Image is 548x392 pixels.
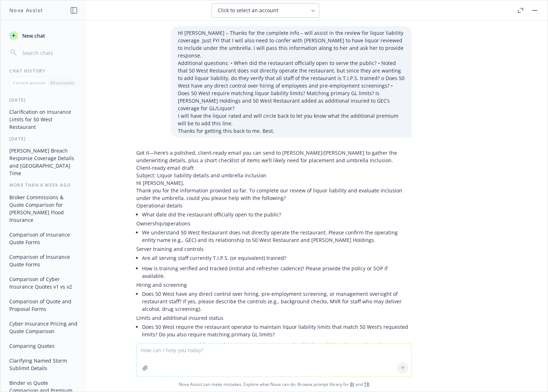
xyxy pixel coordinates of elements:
p: Subject: Liquor liability details and umbrella inclusion [136,172,412,179]
p: Hi [PERSON_NAME], [136,179,412,187]
button: Comparison of Insurance Quote Forms [6,251,81,270]
button: Click to select an account [212,3,319,18]
li: Does 50 West have any direct control over hiring, pre-employment screening, or management oversig... [142,289,412,314]
a: BI [350,381,354,387]
li: How is training verified and tracked (initial and refresher cadence)? Please provide the policy o... [142,263,412,281]
button: New chat [6,29,81,42]
p: Server training and controls [136,245,412,253]
button: [PERSON_NAME] Breach Response Coverage Details and [GEOGRAPHIC_DATA] Time [6,145,81,179]
li: Are [PERSON_NAME] Holdings and 50 West Restaurant currently added as Additional Insureds on the o... [142,340,412,365]
button: Comparing Quotes [6,340,81,352]
input: Search chats [21,48,78,58]
p: Ownership/operations [136,220,412,227]
p: I will have the liquor rated and will circle back to let you know what the additional premium wil... [178,112,405,127]
p: Limits and additional insured status [136,314,412,322]
div: [DATE] [1,97,86,103]
li: Does 50 West require the restaurant operator to maintain liquor liability limits that match 50 We... [142,322,412,340]
p: Hiring and screening [136,281,412,289]
span: Click to select an account [218,7,278,14]
p: Thank you for the information provided so far. To complete our review of liquor liability and eva... [136,187,412,202]
button: Cyber Insurance Pricing and Quote Comparison [6,318,81,337]
p: Current account [13,80,45,86]
span: New chat [21,32,45,39]
button: Clarifying Named Storm Sublimit Details [6,355,81,374]
button: Comparison of Cyber Insurance Quotes v1 vs v2 [6,273,81,293]
button: Clarification on Insurance Limits for 50 West Restaurant [6,106,81,133]
button: Comparison of Quote and Proposal Forms [6,295,81,315]
p: Got it—here’s a polished, client‑ready email you can send to [PERSON_NAME]/[PERSON_NAME] to gathe... [136,149,412,164]
div: [DATE] [1,136,86,142]
div: Chat History [1,68,86,74]
p: HI [PERSON_NAME] – Thanks for the complete info – will assist in the review for liquor liability ... [178,29,405,59]
li: What date did the restaurant officially open to the public? [142,209,412,220]
button: Comparison of Insurance Quote Forms [6,229,81,248]
a: TR [364,381,369,387]
li: We understand 50 West Restaurant does not directly operate the restaurant. Please confirm the ope... [142,227,412,245]
div: More than a week ago [1,182,86,188]
p: Additional questions: • When did the restaurant officially open to serve the public? • Noted that... [178,59,405,112]
span: Nova Assist can make mistakes. Explore what Nova can do: Browse prompt library for and [3,377,545,392]
p: All accounts [50,80,74,86]
p: Thanks for getting this back to me. Best, [178,127,405,135]
button: Broker Commissions & Quote Comparison for [PERSON_NAME] Flood Insurance [6,191,81,226]
h1: Nova Assist [9,6,43,14]
p: Operational details [136,202,412,209]
p: Client-ready email draft [136,164,412,172]
li: Are all serving staff currently T.I.P.S. (or equivalent) trained? [142,253,412,263]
